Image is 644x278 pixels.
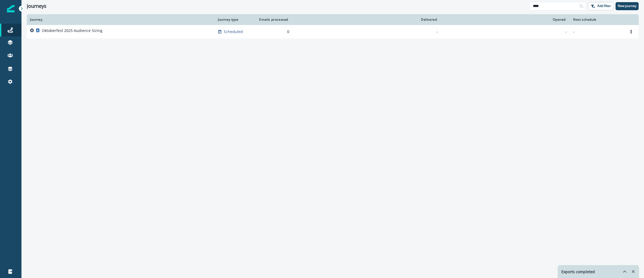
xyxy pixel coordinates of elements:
[296,17,438,22] div: Delivered
[573,17,620,22] div: Next schedule
[224,29,243,34] p: Scheduled
[444,17,567,22] div: Opened
[618,4,636,8] p: New journey
[444,29,567,34] div: -
[597,4,611,8] p: Add filter
[27,25,639,38] a: Oktoberfest 2025 Audience SizingScheduled0---Options
[627,28,635,36] button: Options
[30,17,211,22] div: Journey
[27,3,46,9] h1: Journeys
[296,29,438,34] div: -
[588,2,613,10] button: Add filter
[620,268,629,276] button: hide-exports
[258,17,289,22] div: Emails processed
[42,28,103,33] p: Oktoberfest 2025 Audience Sizing
[218,17,252,22] div: Journey type
[629,268,638,276] button: Remove-exports
[616,265,627,278] button: hide-exports
[573,29,620,34] p: -
[258,29,289,34] div: 0
[7,5,14,12] img: Inflection
[561,269,595,275] p: Exports completed
[616,2,639,10] button: New journey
